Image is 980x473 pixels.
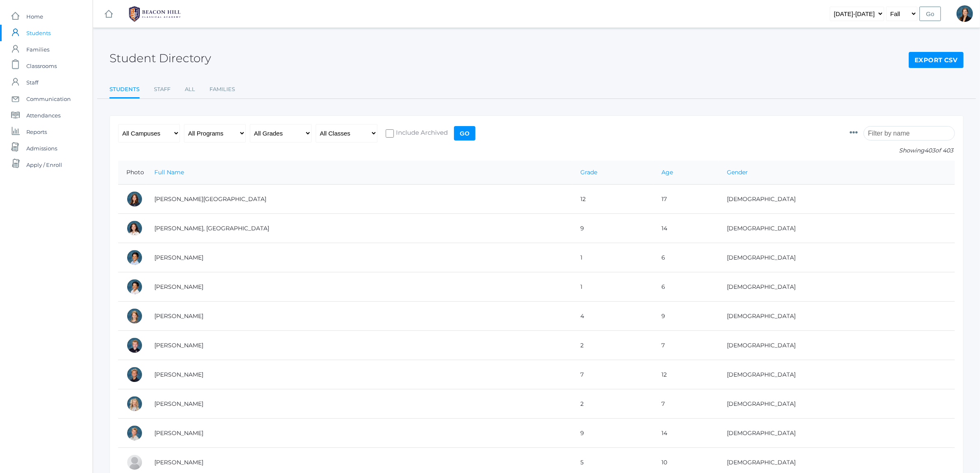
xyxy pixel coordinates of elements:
span: Apply / Enroll [26,157,62,173]
div: Elle Albanese [126,396,143,412]
td: 6 [653,272,719,302]
td: 17 [653,185,719,214]
td: [PERSON_NAME] [146,360,572,389]
td: [PERSON_NAME] [146,243,572,272]
td: 2 [572,331,653,360]
span: Staff [26,74,38,91]
div: Cole Albanese [126,366,143,383]
div: Phoenix Abdulla [126,220,143,236]
a: Students [109,81,140,99]
td: [DEMOGRAPHIC_DATA] [719,419,955,448]
span: Communication [26,91,71,107]
a: Grade [580,169,597,176]
td: 4 [572,302,653,331]
td: [DEMOGRAPHIC_DATA] [719,302,955,331]
img: BHCALogos-05-308ed15e86a5a0abce9b8dd61676a3503ac9727e845dece92d48e8588c001991.png [124,4,186,24]
td: 12 [572,185,653,214]
div: Allison Smith [957,5,973,22]
td: 1 [572,272,653,302]
td: 14 [653,419,719,448]
div: Grayson Abrea [126,279,143,295]
td: [DEMOGRAPHIC_DATA] [719,389,955,419]
span: Include Archived [394,128,448,138]
td: [PERSON_NAME] [146,272,572,302]
td: [PERSON_NAME] [146,389,572,419]
input: Filter by name [864,126,955,140]
td: [PERSON_NAME] [146,331,572,360]
td: 12 [653,360,719,389]
input: Go [454,126,475,140]
div: Amelia Adams [126,308,143,324]
div: Logan Albanese [126,425,143,441]
span: Students [26,25,51,41]
div: Paige Albanese [126,454,143,471]
a: Families [210,81,235,98]
td: 9 [572,214,653,243]
span: Reports [26,124,47,140]
h2: Student Directory [109,52,211,65]
td: 14 [653,214,719,243]
a: Full Name [154,169,184,176]
td: 1 [572,243,653,272]
td: [DEMOGRAPHIC_DATA] [719,243,955,272]
td: [DEMOGRAPHIC_DATA] [719,360,955,389]
td: [PERSON_NAME][GEOGRAPHIC_DATA] [146,185,572,214]
td: 6 [653,243,719,272]
td: [DEMOGRAPHIC_DATA] [719,272,955,302]
p: Showing of 403 [850,146,955,155]
div: Jack Adams [126,337,143,354]
td: [PERSON_NAME], [GEOGRAPHIC_DATA] [146,214,572,243]
td: 7 [653,331,719,360]
input: Include Archived [386,129,394,138]
td: [DEMOGRAPHIC_DATA] [719,331,955,360]
th: Photo [118,161,146,185]
a: All [185,81,195,98]
input: Go [919,7,941,21]
span: 403 [924,147,935,154]
a: Export CSV [909,52,964,68]
td: 2 [572,389,653,419]
span: Attendances [26,107,61,124]
td: 7 [653,389,719,419]
span: Families [26,41,49,58]
span: Admissions [26,140,57,157]
a: Age [661,169,673,176]
td: 7 [572,360,653,389]
div: Dominic Abrea [126,249,143,266]
td: [DEMOGRAPHIC_DATA] [719,214,955,243]
span: Classrooms [26,58,57,74]
div: Charlotte Abdulla [126,191,143,207]
td: 9 [653,302,719,331]
td: 9 [572,419,653,448]
span: Home [26,8,43,25]
a: Gender [727,169,748,176]
td: [PERSON_NAME] [146,419,572,448]
a: Staff [154,81,170,98]
td: [PERSON_NAME] [146,302,572,331]
td: [DEMOGRAPHIC_DATA] [719,185,955,214]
